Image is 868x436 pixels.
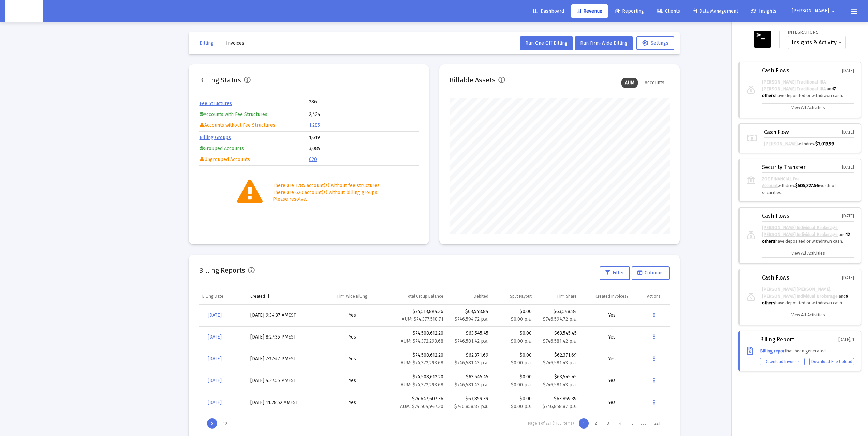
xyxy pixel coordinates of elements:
a: Insights [745,4,782,18]
a: Revenue [571,4,608,18]
span: Clients [657,8,680,14]
a: Dashboard [528,4,570,18]
mat-icon: arrow_drop_down [829,4,837,18]
a: Data Management [687,4,744,18]
span: Insights [751,8,776,14]
span: Dashboard [533,8,564,14]
span: Data Management [693,8,738,14]
span: [PERSON_NAME] [792,8,829,14]
img: Dashboard [11,4,38,18]
span: Revenue [577,8,602,14]
a: Reporting [609,4,649,18]
span: Reporting [615,8,644,14]
a: Clients [651,4,686,18]
button: [PERSON_NAME] [783,4,845,18]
